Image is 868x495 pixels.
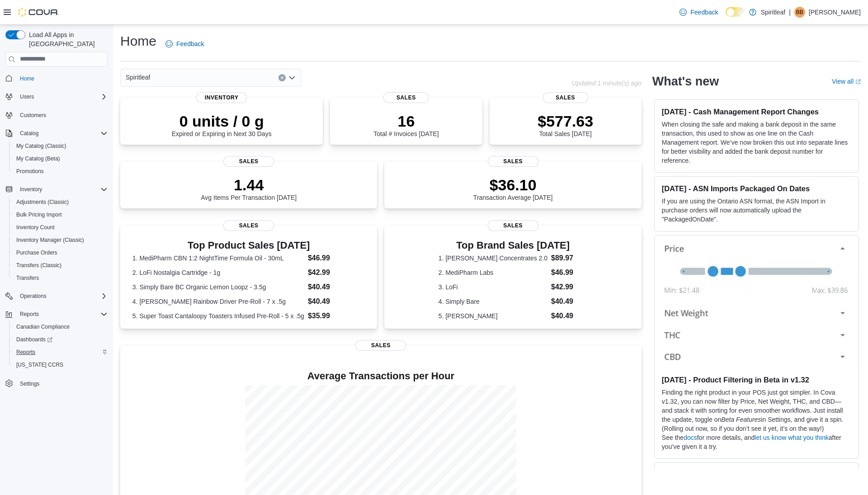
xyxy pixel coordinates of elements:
span: Inventory [20,186,42,193]
span: Promotions [16,168,44,175]
p: Spiritleaf [761,7,785,18]
span: Sales [488,156,538,167]
span: BB [796,7,803,18]
button: Promotions [9,165,111,178]
span: Reports [13,347,108,358]
dt: 4. Simply Bare [439,297,547,306]
button: Catalog [16,128,42,139]
a: Promotions [13,166,47,177]
h4: Average Transactions per Hour [127,371,634,382]
span: Sales [355,340,406,351]
button: Inventory Manager (Classic) [9,234,111,246]
a: Dashboards [9,333,111,346]
button: My Catalog (Beta) [9,152,111,165]
dd: $46.99 [308,253,365,264]
span: My Catalog (Classic) [16,142,66,150]
span: Dashboards [16,336,52,343]
h3: Top Product Sales [DATE] [132,240,365,251]
span: Feedback [176,39,204,48]
a: Transfers [13,273,42,283]
span: Bulk Pricing Import [13,209,108,220]
p: See the for more details, and after you’ve given it a try. [662,433,851,451]
span: Inventory Manager (Classic) [13,235,108,245]
span: Reports [20,311,39,318]
span: Sales [383,92,429,103]
span: Feedback [690,8,718,17]
div: Transaction Average [DATE] [473,176,553,201]
button: Bulk Pricing Import [9,208,111,221]
span: Settings [16,377,108,389]
input: Dark Mode [726,7,745,17]
dd: $46.99 [551,267,587,278]
button: Reports [2,308,111,321]
button: Users [2,90,111,103]
span: Catalog [20,130,38,137]
span: Inventory [16,184,108,195]
span: Sales [488,220,538,231]
p: [PERSON_NAME] [809,7,861,18]
span: Inventory Count [13,222,108,233]
dt: 2. LoFi Nostalgia Cartridge - 1g [132,268,304,277]
span: Dark Mode [726,17,726,17]
em: Beta Features [721,416,761,423]
dd: $42.99 [551,282,587,292]
a: [US_STATE] CCRS [13,359,67,370]
div: Avg Items Per Transaction [DATE] [201,176,297,201]
dt: 3. LoFi [439,283,547,292]
p: When closing the safe and making a bank deposit in the same transaction, this used to show as one... [662,120,851,165]
p: 0 units / 0 g [172,112,272,130]
span: Canadian Compliance [13,321,108,332]
span: Catalog [16,128,108,139]
div: Total Sales [DATE] [538,112,593,137]
button: Inventory Count [9,221,111,234]
h3: [DATE] - Product Filtering in Beta in v1.32 [662,375,851,384]
button: Inventory [16,184,46,195]
dd: $35.99 [308,311,365,321]
button: My Catalog (Classic) [9,140,111,152]
span: Bulk Pricing Import [16,211,62,218]
a: Purchase Orders [13,247,61,258]
button: Customers [2,108,111,122]
button: Open list of options [288,74,296,81]
button: Users [16,91,38,102]
button: Operations [16,291,50,302]
h3: [DATE] - ASN Imports Packaged On Dates [662,184,851,193]
span: Inventory Manager (Classic) [16,236,84,244]
button: Purchase Orders [9,246,111,259]
p: 16 [373,112,439,130]
dt: 4. [PERSON_NAME] Rainbow Driver Pre-Roll - 7 x .5g [132,297,304,306]
a: View allExternal link [832,78,861,85]
a: Inventory Manager (Classic) [13,235,88,245]
span: Users [20,93,34,100]
a: Inventory Count [13,222,58,233]
h3: [DATE] - Cash Management Report Changes [662,107,851,116]
span: Spiritleaf [126,72,150,83]
dd: $89.97 [551,253,587,264]
span: Reports [16,309,108,320]
button: Operations [2,290,111,302]
button: Clear input [278,74,286,81]
dd: $40.49 [551,296,587,307]
svg: External link [855,79,861,85]
button: Transfers [9,272,111,284]
dd: $40.49 [308,282,365,292]
span: Promotions [13,166,108,177]
button: Adjustments (Classic) [9,196,111,208]
button: Home [2,72,111,85]
dd: $42.99 [308,267,365,278]
a: Transfers (Classic) [13,260,65,271]
span: Transfers [13,273,108,283]
span: Transfers [16,274,39,282]
a: My Catalog (Classic) [13,141,70,151]
span: My Catalog (Beta) [16,155,60,162]
p: Updated 1 minute(s) ago [572,80,642,87]
a: Dashboards [13,334,56,345]
span: Adjustments (Classic) [13,197,108,207]
p: Finding the right product in your POS just got simpler. In Cova v1.32, you can now filter by Pric... [662,388,851,433]
dt: 1. MediPharm CBN 1:2 NightTime Formula Oil - 30mL [132,254,304,263]
span: My Catalog (Classic) [13,141,108,151]
p: $577.63 [538,112,593,130]
p: If you are using the Ontario ASN format, the ASN Import in purchase orders will now automatically... [662,197,851,224]
p: | [789,7,791,18]
span: Users [16,91,108,102]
